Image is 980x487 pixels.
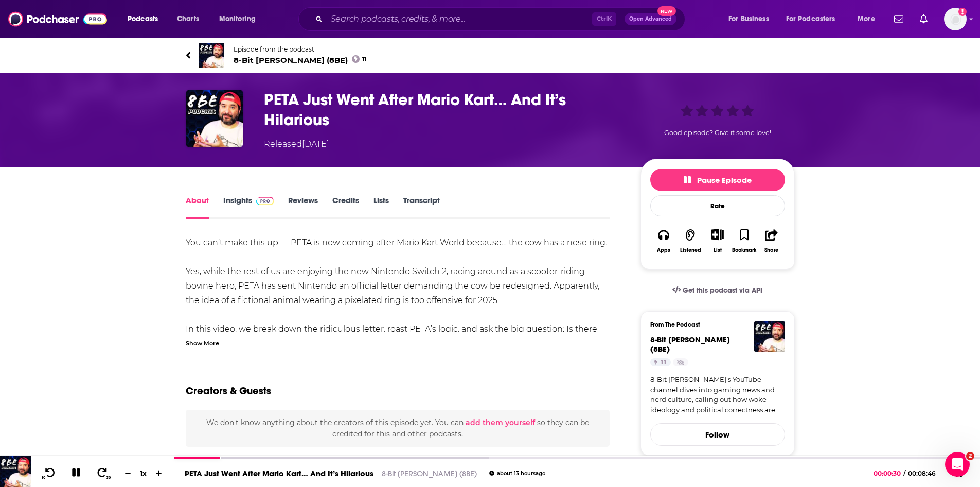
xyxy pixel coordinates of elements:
span: Ctrl K [592,12,616,26]
span: New [657,6,676,16]
a: Show notifications dropdown [890,10,907,28]
a: 8-Bit Eric (8BE)Episode from the podcast8-Bit [PERSON_NAME] (8BE)11 [186,43,795,68]
a: Show notifications dropdown [916,10,932,28]
div: Apps [657,247,670,254]
button: 10 [40,467,59,480]
a: Transcript [403,195,440,219]
span: 8-Bit [PERSON_NAME] (8BE) [234,55,367,65]
span: For Podcasters [786,12,835,26]
a: Get this podcast via API [664,278,771,303]
span: Episode from the podcast [234,45,367,53]
span: Charts [177,12,199,26]
button: Follow [650,423,785,446]
span: We don't know anything about the creators of this episode yet . You can so they can be credited f... [206,418,589,439]
h2: Creators & Guests [186,384,271,397]
span: 11 [660,358,667,368]
button: Show More Button [707,229,728,240]
h1: PETA Just Went After Mario Kart… And It’s Hilarious [264,90,624,130]
span: 2 [966,452,974,460]
span: 10 [42,476,45,480]
img: Podchaser Pro [256,197,274,205]
div: Rate [650,195,785,216]
span: Good episode? Give it some love! [664,129,771,137]
a: 8-Bit [PERSON_NAME] (8BE) [382,468,477,478]
span: Pause Episode [684,175,752,185]
button: Share [758,222,785,260]
a: Lists [373,195,389,219]
span: Open Advanced [629,16,672,22]
input: Search podcasts, credits, & more... [327,11,592,27]
button: open menu [850,11,888,27]
button: open menu [721,11,782,27]
span: Monitoring [219,12,256,26]
div: List [714,247,722,254]
a: About [186,195,209,219]
div: Bookmark [732,247,756,254]
button: Listened [677,222,704,260]
button: Bookmark [731,222,758,260]
h3: From The Podcast [650,321,777,328]
a: 11 [650,358,671,366]
button: open menu [120,11,171,27]
span: / [903,469,905,477]
a: Charts [170,11,205,27]
img: 8-Bit Eric (8BE) [199,43,224,68]
button: add them yourself [466,418,535,427]
a: Reviews [288,195,318,219]
a: PETA Just Went After Mario Kart… And It’s Hilarious [185,468,373,478]
a: Credits [332,195,359,219]
div: about 13 hours ago [489,471,545,476]
button: open menu [779,11,850,27]
span: More [858,12,875,26]
button: Apps [650,222,677,260]
div: Share [764,247,778,254]
span: Podcasts [128,12,158,26]
button: Show profile menu [944,8,967,30]
span: 11 [362,57,366,62]
span: For Business [728,12,769,26]
img: User Profile [944,8,967,30]
a: 8-Bit Eric (8BE) [650,334,730,354]
svg: Add a profile image [958,8,967,16]
span: Logged in as WesBurdett [944,8,967,30]
button: open menu [212,11,269,27]
span: 00:08:46 [905,469,946,477]
a: InsightsPodchaser Pro [223,195,274,219]
span: 8-Bit [PERSON_NAME] (8BE) [650,334,730,354]
div: Listened [680,247,701,254]
span: 30 [106,476,111,480]
div: Released [DATE] [264,138,329,150]
img: PETA Just Went After Mario Kart… And It’s Hilarious [186,90,243,147]
div: Search podcasts, credits, & more... [308,7,695,31]
button: 30 [93,467,113,480]
button: Open AdvancedNew [625,13,676,25]
button: Pause Episode [650,169,785,191]
span: Get this podcast via API [683,286,762,295]
iframe: Intercom live chat [945,452,970,477]
img: Podchaser - Follow, Share and Rate Podcasts [8,9,107,29]
span: 00:00:30 [874,469,903,477]
a: 8-Bit [PERSON_NAME]’s YouTube channel dives into gaming news and nerd culture, calling out how wo... [650,375,785,415]
div: 1 x [135,469,152,477]
div: Show More ButtonList [704,222,730,260]
img: 8-Bit Eric (8BE) [754,321,785,352]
